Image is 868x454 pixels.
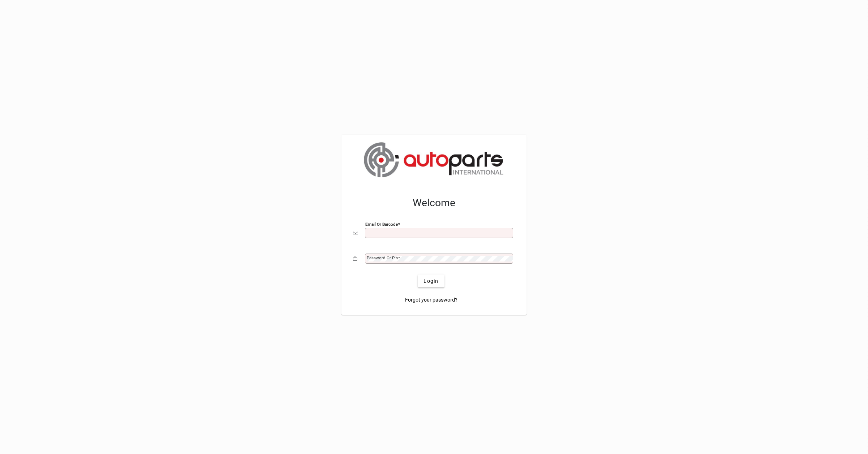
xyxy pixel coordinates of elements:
span: Login [424,277,438,285]
mat-label: Email or Barcode [365,222,398,227]
button: Login [418,274,444,287]
span: Forgot your password? [405,296,458,304]
mat-label: Password or Pin [367,255,398,260]
h2: Welcome [353,197,515,209]
a: Forgot your password? [402,293,460,306]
